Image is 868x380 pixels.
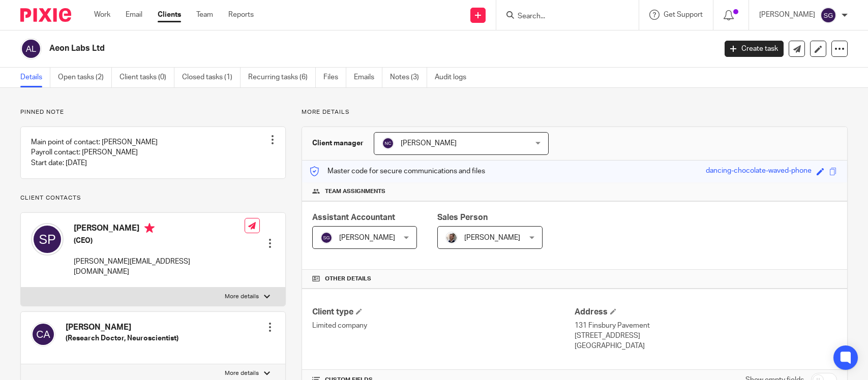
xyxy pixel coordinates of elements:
[517,12,608,21] input: Search
[575,307,837,318] h4: Address
[144,223,155,233] i: Primary
[158,10,181,20] a: Clients
[464,234,520,241] span: [PERSON_NAME]
[58,68,112,87] a: Open tasks (2)
[49,43,577,54] h2: Aeon Labs Ltd
[74,236,245,246] h5: (CEO)
[759,10,815,20] p: [PERSON_NAME]
[312,138,364,148] h3: Client manager
[354,68,382,87] a: Emails
[706,166,812,177] div: dancing-chocolate-waved-phone
[225,369,259,377] p: More details
[74,257,245,277] p: [PERSON_NAME][EMAIL_ADDRESS][DOMAIN_NAME]
[437,213,488,221] span: Sales Person
[323,68,346,87] a: Files
[31,322,55,346] img: svg%3E
[435,68,474,87] a: Audit logs
[664,11,703,18] span: Get Support
[312,307,575,318] h4: Client type
[312,321,575,331] p: Limited company
[575,331,837,341] p: [STREET_ADDRESS]
[20,38,42,59] img: svg%3E
[575,321,837,331] p: 131 Finsbury Pavement
[228,10,254,20] a: Reports
[94,10,110,20] a: Work
[66,333,178,343] h5: (Research Doctor, Neuroscientist)
[31,223,64,256] img: svg%3E
[401,140,457,147] span: [PERSON_NAME]
[119,68,174,87] a: Client tasks (0)
[225,293,259,301] p: More details
[312,213,395,221] span: Assistant Accountant
[126,10,142,20] a: Email
[820,7,836,23] img: svg%3E
[66,322,178,333] h4: [PERSON_NAME]
[20,108,286,116] p: Pinned note
[196,10,213,20] a: Team
[445,232,458,244] img: Matt%20Circle.png
[320,232,333,244] img: svg%3E
[248,68,316,87] a: Recurring tasks (6)
[310,166,485,176] p: Master code for secure communications and files
[74,223,245,236] h4: [PERSON_NAME]
[20,68,50,87] a: Details
[725,41,784,57] a: Create task
[382,137,394,149] img: svg%3E
[325,187,385,196] span: Team assignments
[20,8,71,22] img: Pixie
[20,194,286,202] p: Client contacts
[339,234,395,241] span: [PERSON_NAME]
[325,275,371,283] span: Other details
[575,341,837,351] p: [GEOGRAPHIC_DATA]
[302,108,848,116] p: More details
[182,68,241,87] a: Closed tasks (1)
[390,68,427,87] a: Notes (3)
